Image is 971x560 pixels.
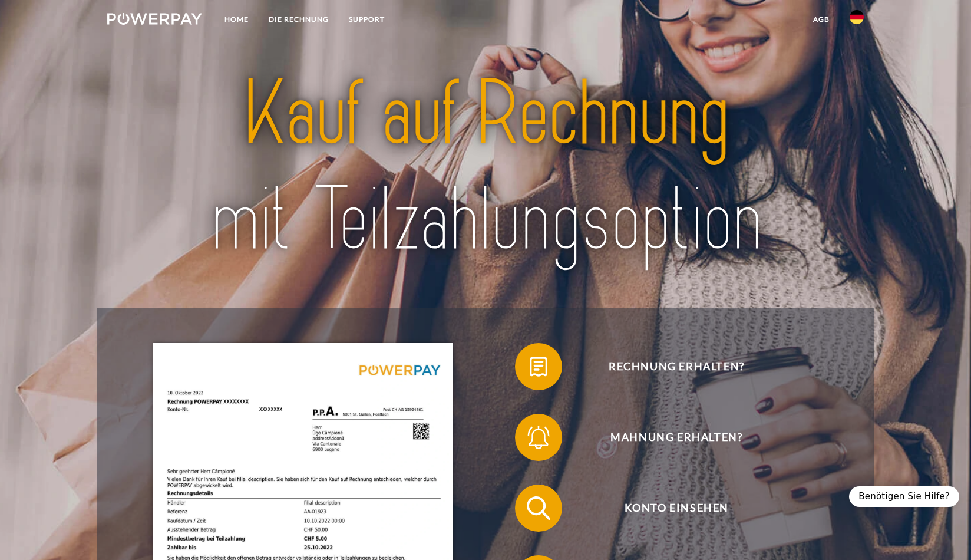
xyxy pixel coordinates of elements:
[803,9,840,30] a: agb
[214,9,259,30] a: Home
[850,10,864,24] img: de
[107,13,202,25] img: logo-powerpay-white.svg
[515,414,821,461] button: Mahnung erhalten?
[339,9,395,30] a: SUPPORT
[532,485,821,532] span: Konto einsehen
[524,493,553,523] img: qb_search.svg
[515,343,821,390] button: Rechnung erhalten?
[532,343,821,390] span: Rechnung erhalten?
[524,423,553,452] img: qb_bell.svg
[259,9,339,30] a: DIE RECHNUNG
[144,56,827,278] img: title-powerpay_de.svg
[515,485,821,532] button: Konto einsehen
[524,352,553,381] img: qb_bill.svg
[532,414,821,461] span: Mahnung erhalten?
[849,486,959,507] div: Benötigen Sie Hilfe?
